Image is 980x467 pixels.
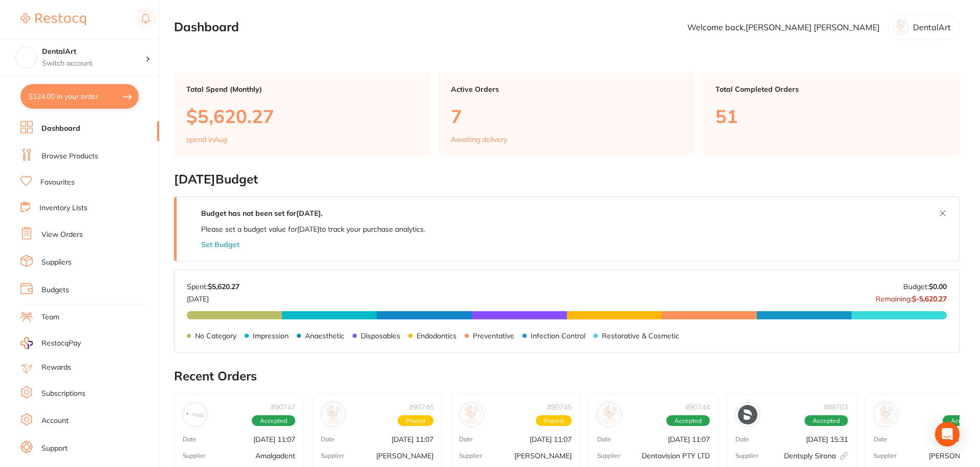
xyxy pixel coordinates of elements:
p: Active Orders [451,85,683,93]
p: Supplier [321,452,344,459]
h2: Recent Orders [174,369,960,383]
p: # 89703 [823,403,848,411]
img: Adam Dental [462,405,481,424]
img: Restocq Logo [20,13,86,26]
strong: $0.00 [929,282,947,291]
p: Endodontics [417,332,456,340]
p: DentalArt [913,23,951,32]
p: Supplier [735,452,758,459]
p: [PERSON_NAME] [514,452,572,460]
p: Total Spend (Monthly) [186,85,418,93]
span: Accepted [804,415,848,427]
p: Amalgadent [255,452,295,460]
p: spend in Aug [186,135,227,144]
span: Accepted [252,415,295,427]
a: Browse Products [41,151,98,161]
a: Account [41,416,69,426]
img: Henry Schein Halas [323,405,343,424]
p: [DATE] 11:07 [253,435,295,443]
p: [DATE] 11:07 [530,435,572,443]
p: Infection Control [531,332,585,340]
span: RestocqPay [41,338,81,349]
img: RestocqPay [20,337,33,349]
strong: $5,620.27 [208,282,239,291]
p: # 90746 [409,403,433,411]
p: Date [459,436,473,443]
p: Dentsply Sirona [784,452,848,460]
strong: Budget has not been set for [DATE] . [201,209,322,218]
p: # 90744 [685,403,710,411]
p: [DATE] [187,291,239,303]
img: Henry Schein Halas [876,405,896,424]
p: Dentavision PTY LTD [642,452,710,460]
p: Supplier [459,452,482,459]
h4: DentalArt [42,47,145,57]
p: Supplier [183,452,206,459]
a: Total Spend (Monthly)$5,620.27spend inAug [174,73,430,156]
p: 7 [451,106,683,127]
h2: [DATE] Budget [174,172,960,187]
p: Preventative [473,332,514,340]
img: DentalArt [16,47,36,68]
p: [DATE] 11:07 [668,435,710,443]
p: Please set a budget value for [DATE] to track your purchase analytics. [201,225,425,233]
img: Dentavision PTY LTD [600,405,619,424]
span: Accepted [666,415,710,427]
p: Date [735,436,749,443]
p: [DATE] 15:31 [806,435,848,443]
img: Dentsply Sirona [738,405,757,424]
p: [DATE] 11:07 [391,435,433,443]
a: Inventory Lists [39,203,88,213]
a: Budgets [41,285,69,295]
p: Total Completed Orders [715,85,947,93]
p: Date [183,436,197,443]
p: # 90747 [271,403,295,411]
p: Welcome back, [PERSON_NAME] [PERSON_NAME] [687,23,880,32]
span: Placed [398,415,433,427]
button: Set Budget [201,240,239,249]
div: Open Intercom Messenger [935,422,960,446]
p: Disposables [361,332,400,340]
span: Placed [536,415,572,427]
a: Dashboard [41,124,80,134]
p: $5,620.27 [186,106,418,127]
p: Remaining: [876,291,947,303]
p: Date [321,436,335,443]
p: Switch account [42,58,145,69]
p: Budget: [903,282,947,291]
a: View Orders [41,230,83,240]
a: Team [41,312,59,322]
strong: $-5,620.27 [912,294,947,303]
a: Support [41,443,68,454]
p: Supplier [597,452,620,459]
a: Rewards [41,362,71,373]
p: [PERSON_NAME] [376,452,433,460]
a: RestocqPay [20,337,81,349]
a: Favourites [40,177,75,188]
a: Subscriptions [41,389,85,399]
a: Restocq Logo [20,8,86,31]
h2: Dashboard [174,20,239,34]
p: Anaesthetic [305,332,344,340]
img: Amalgadent [185,405,205,424]
p: Restorative & Cosmetic [602,332,679,340]
p: 51 [715,106,947,127]
p: # 90745 [547,403,572,411]
p: Date [597,436,611,443]
p: Awaiting delivery [451,135,507,144]
p: Spent: [187,282,239,291]
p: Impression [253,332,289,340]
p: Date [874,436,887,443]
a: Total Completed Orders51 [703,73,960,156]
button: $124.00 in your order [20,84,139,109]
a: Suppliers [41,257,72,268]
p: Supplier [874,452,897,459]
p: No Category [195,332,236,340]
a: Active Orders7Awaiting delivery [439,73,695,156]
